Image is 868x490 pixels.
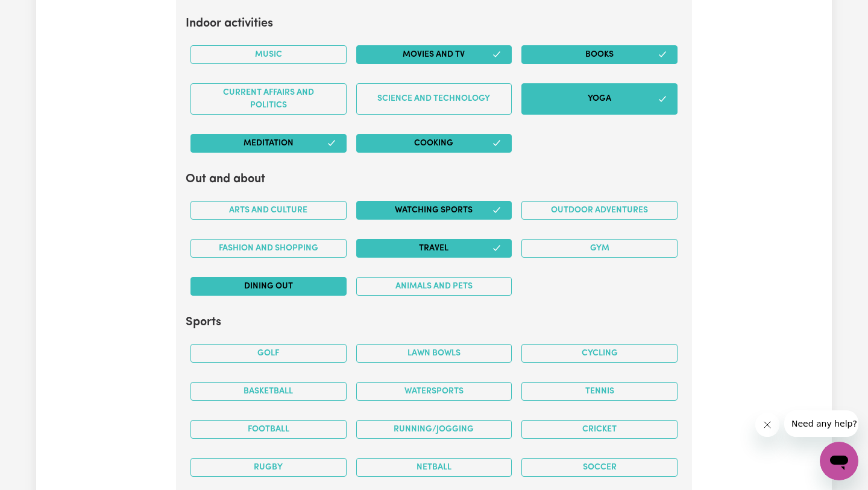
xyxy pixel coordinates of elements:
[186,16,682,31] h2: Indoor activities
[356,458,512,477] button: Netball
[784,410,858,437] iframe: Message from company
[190,458,347,477] button: Rugby
[755,413,779,437] iframe: Close message
[190,201,347,220] button: Arts and Culture
[356,239,512,258] button: Travel
[190,239,347,258] button: Fashion and shopping
[820,442,858,480] iframe: Button to launch messaging window
[356,420,512,439] button: Running/Jogging
[356,45,512,64] button: Movies and TV
[356,344,512,363] button: Lawn bowls
[521,239,678,258] button: Gym
[521,45,678,64] button: Books
[356,277,512,296] button: Animals and pets
[521,458,678,477] button: Soccer
[190,344,347,363] button: Golf
[356,201,512,220] button: Watching sports
[521,420,678,439] button: Cricket
[190,83,347,115] button: Current Affairs and Politics
[190,134,347,153] button: Meditation
[521,83,678,115] button: Yoga
[356,134,512,153] button: Cooking
[186,172,682,186] h2: Out and about
[521,344,678,363] button: Cycling
[356,382,512,401] button: Watersports
[186,315,682,329] h2: Sports
[521,382,678,401] button: Tennis
[190,420,347,439] button: Football
[521,201,678,220] button: Outdoor adventures
[356,83,512,115] button: Science and Technology
[190,45,347,64] button: Music
[190,277,347,296] button: Dining out
[190,382,347,401] button: Basketball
